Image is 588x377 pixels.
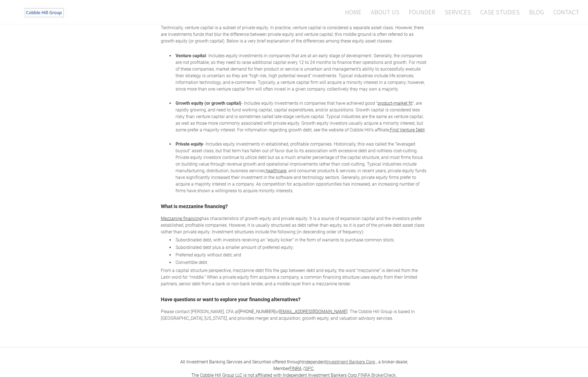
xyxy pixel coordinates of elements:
[441,5,475,19] a: Services
[176,101,241,106] strong: Growth equity (or growth capital)
[174,141,427,194] li: - Includes equity investments in established, profitable companies. Historically, this was called...
[476,5,524,19] a: Case Studies
[161,216,202,221] a: ​Mezzanine financing
[337,5,366,19] a: Home
[303,366,304,371] font: /
[174,259,427,266] li: Convertible debt.
[174,100,427,140] li: - Includes equity investments in companies that have achieved good " ", are rapidly growing, and ...
[326,359,376,364] font: .
[161,296,301,302] font: Have questions or want to explore your financing alternatives?
[161,308,427,322] div: Please contact [PERSON_NAME], CFA at or . The Cobble Hill Group is based in [GEOGRAPHIC_DATA], [U...
[174,53,427,99] li: - Includes equity investments in companies that are at an early stage of development. Generally, ...
[377,101,412,106] a: product-market fit
[176,53,206,58] strong: Venture capital
[279,309,347,314] a: [EMAIL_ADDRESS][DOMAIN_NAME]
[549,5,579,19] a: Contact
[302,359,326,364] font: Independent
[525,5,548,19] a: Blog
[174,237,427,243] li: Subordinated debt, with investors receiving an "equity kicker" in the form of warrants to purchas...
[174,252,427,258] li: Preferred equity without debt; and
[21,6,68,20] img: The Cobble Hill Group LLC
[176,141,203,147] strong: Private equity
[302,359,376,364] a: IndependentInvestment Bankers Corp.
[161,24,427,194] div: Technically, venture capital is a subset of private equity. In practice, venture capital is consi...
[180,359,302,364] font: All Investment Banking Services and Securities offered through
[314,366,315,371] font: .
[239,309,275,314] a: [PHONE_NUMBER]
[326,359,375,364] u: Investment Bankers Corp
[161,215,427,287] div: has characteristics of growth equity and private equity. It is a source of expansion capital and ...
[174,244,427,251] li: Subordinated debt plus a smaller amount of preferred equity;
[289,366,302,371] a: FINRA
[367,5,404,19] a: About Us
[161,203,228,209] strong: What is mezzanine financing?
[266,168,286,173] a: healthcare
[161,203,228,209] font: ​
[405,5,439,19] a: Founder
[390,127,425,133] a: Find Venture Debt
[161,216,202,221] u: Mezzanine financing
[304,366,314,371] a: SIPC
